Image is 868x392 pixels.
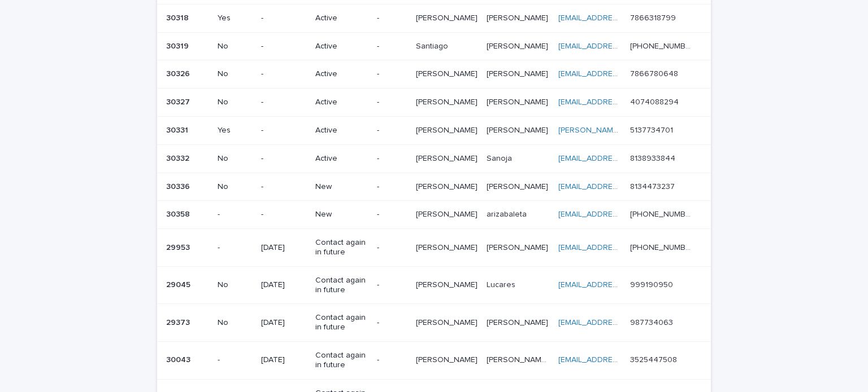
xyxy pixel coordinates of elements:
[558,356,686,364] a: [EMAIL_ADDRESS][DOMAIN_NAME]
[487,39,550,51] p: [PERSON_NAME]
[487,95,550,107] p: [PERSON_NAME]
[218,243,253,253] p: -
[416,152,480,164] p: [PERSON_NAME]
[218,154,253,164] p: No
[416,11,480,23] p: [PERSON_NAME]
[157,116,711,144] tr: 3033130331 Yes-Active-[PERSON_NAME][PERSON_NAME] [PERSON_NAME][PERSON_NAME] [PERSON_NAME][EMAIL_A...
[377,280,407,290] p: -
[261,14,306,23] p: -
[558,98,686,106] a: [EMAIL_ADDRESS][DOMAIN_NAME]
[487,152,514,164] p: Sanoja
[630,180,677,192] p: 8134473237
[558,210,686,218] a: [EMAIL_ADDRESS][DOMAIN_NAME]
[377,210,407,219] p: -
[487,180,550,192] p: [PERSON_NAME]
[416,95,480,107] p: [PERSON_NAME]
[315,42,368,51] p: Active
[315,69,368,79] p: Active
[558,244,686,252] a: [EMAIL_ADDRESS][DOMAIN_NAME]
[416,39,450,51] p: Santiago
[416,124,480,135] p: [PERSON_NAME]
[630,316,675,328] p: 987734063
[487,316,550,328] p: [PERSON_NAME]
[377,182,407,192] p: -
[630,208,695,219] p: [PHONE_NUMBER]
[315,276,368,295] p: Contact again in future
[261,69,306,79] p: -
[315,313,368,332] p: Contact again in future
[558,14,686,22] a: [EMAIL_ADDRESS][DOMAIN_NAME]
[315,98,368,107] p: Active
[558,319,686,327] a: [EMAIL_ADDRESS][DOMAIN_NAME]
[166,152,192,164] p: 30332
[157,89,711,117] tr: 3032730327 No-Active-[PERSON_NAME][PERSON_NAME] [PERSON_NAME][PERSON_NAME] [EMAIL_ADDRESS][DOMAIN...
[261,355,306,365] p: [DATE]
[315,210,368,219] p: New
[377,98,407,107] p: -
[630,39,695,51] p: [PHONE_NUMBER]
[261,210,306,219] p: -
[166,11,191,23] p: 30318
[315,238,368,257] p: Contact again in future
[558,70,686,78] a: [EMAIL_ADDRESS][DOMAIN_NAME]
[261,42,306,51] p: -
[261,280,306,290] p: [DATE]
[157,229,711,267] tr: 2995329953 -[DATE]Contact again in future-[PERSON_NAME][PERSON_NAME] [PERSON_NAME][PERSON_NAME] [...
[261,318,306,328] p: [DATE]
[157,4,711,32] tr: 3031830318 Yes-Active-[PERSON_NAME][PERSON_NAME] [PERSON_NAME][PERSON_NAME] [EMAIL_ADDRESS][DOMAI...
[261,154,306,164] p: -
[487,67,550,79] p: [PERSON_NAME]
[315,14,368,23] p: Active
[166,95,192,107] p: 30327
[630,353,679,365] p: 3525447508
[261,182,306,192] p: -
[416,67,480,79] p: [PERSON_NAME]
[261,98,306,107] p: -
[630,241,695,253] p: [PHONE_NUMBER]
[558,183,686,191] a: [EMAIL_ADDRESS][DOMAIN_NAME]
[487,241,550,253] p: [PERSON_NAME]
[218,98,253,107] p: No
[487,208,529,219] p: arizabaleta
[157,60,711,89] tr: 3032630326 No-Active-[PERSON_NAME][PERSON_NAME] [PERSON_NAME][PERSON_NAME] [EMAIL_ADDRESS][DOMAIN...
[166,180,192,192] p: 30336
[218,210,253,219] p: -
[558,42,686,50] a: [EMAIL_ADDRESS][DOMAIN_NAME]
[377,318,407,328] p: -
[487,124,550,135] p: [PERSON_NAME]
[377,14,407,23] p: -
[315,126,368,135] p: Active
[487,11,550,23] p: [PERSON_NAME]
[261,243,306,253] p: [DATE]
[630,124,675,135] p: 5137734701
[416,353,480,365] p: [PERSON_NAME]
[157,266,711,304] tr: 2904529045 No[DATE]Contact again in future-[PERSON_NAME][PERSON_NAME] LucaresLucares [EMAIL_ADDRE...
[157,201,711,229] tr: 3035830358 --New-[PERSON_NAME][PERSON_NAME] arizabaletaarizabaleta [EMAIL_ADDRESS][DOMAIN_NAME] [...
[377,126,407,135] p: -
[157,32,711,60] tr: 3031930319 No-Active-SantiagoSantiago [PERSON_NAME][PERSON_NAME] [EMAIL_ADDRESS][DOMAIN_NAME] [PH...
[315,154,368,164] p: Active
[166,278,193,290] p: 29045
[558,281,686,289] a: [EMAIL_ADDRESS][DOMAIN_NAME]
[377,355,407,365] p: -
[558,155,686,162] a: [EMAIL_ADDRESS][DOMAIN_NAME]
[157,304,711,342] tr: 2937329373 No[DATE]Contact again in future-[PERSON_NAME][PERSON_NAME] [PERSON_NAME][PERSON_NAME] ...
[218,126,253,135] p: Yes
[218,318,253,328] p: No
[416,241,480,253] p: [PERSON_NAME]
[558,126,748,134] a: [PERSON_NAME][EMAIL_ADDRESS][DOMAIN_NAME]
[261,126,306,135] p: -
[630,11,678,23] p: 7866318799
[487,278,518,290] p: Lucares
[416,278,480,290] p: [PERSON_NAME]
[487,353,551,365] p: [PERSON_NAME] Ser a
[166,316,192,328] p: 29373
[157,173,711,201] tr: 3033630336 No-New-[PERSON_NAME][PERSON_NAME] [PERSON_NAME][PERSON_NAME] [EMAIL_ADDRESS][DOMAIN_NA...
[630,95,681,107] p: 4074088294
[166,124,190,135] p: 30331
[416,316,480,328] p: [PERSON_NAME]
[315,182,368,192] p: New
[630,278,675,290] p: 999190950
[166,241,192,253] p: 29953
[630,152,678,164] p: 8138933844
